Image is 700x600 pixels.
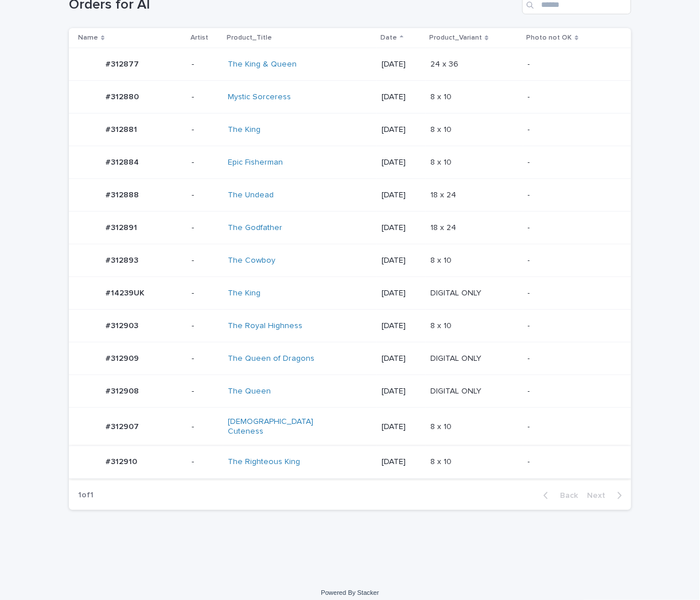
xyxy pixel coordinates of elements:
[69,114,631,146] tr: #312881#312881 -The King [DATE]8 x 108 x 10 -
[192,387,219,396] p: -
[430,90,454,102] p: 8 x 10
[106,352,141,364] p: #312909
[587,492,612,500] span: Next
[528,321,613,331] p: -
[430,123,454,135] p: 8 x 10
[192,125,219,135] p: -
[382,457,421,467] p: [DATE]
[228,60,297,69] a: The King & Queen
[430,384,484,396] p: DIGITAL ONLY
[382,422,421,432] p: [DATE]
[430,455,454,467] p: 8 x 10
[382,354,421,364] p: [DATE]
[382,289,421,298] p: [DATE]
[430,188,458,200] p: 18 x 24
[382,223,421,233] p: [DATE]
[228,256,275,266] a: The Cowboy
[429,32,482,44] p: Product_Variant
[69,375,631,408] tr: #312908#312908 -The Queen [DATE]DIGITAL ONLYDIGITAL ONLY -
[192,422,219,432] p: -
[192,457,219,467] p: -
[106,420,141,432] p: #312907
[382,190,421,200] p: [DATE]
[69,244,631,277] tr: #312893#312893 -The Cowboy [DATE]8 x 108 x 10 -
[78,32,98,44] p: Name
[527,32,572,44] p: Photo not OK
[106,286,147,298] p: #14239UK
[69,277,631,310] tr: #14239UK#14239UK -The King [DATE]DIGITAL ONLYDIGITAL ONLY -
[106,455,139,467] p: #312910
[528,387,613,396] p: -
[69,342,631,375] tr: #312909#312909 -The Queen of Dragons [DATE]DIGITAL ONLYDIGITAL ONLY -
[192,190,219,200] p: -
[192,321,219,331] p: -
[382,125,421,135] p: [DATE]
[528,457,613,467] p: -
[430,352,484,364] p: DIGITAL ONLY
[321,589,379,596] a: Powered By Stacker
[553,492,578,500] span: Back
[228,190,274,200] a: The Undead
[106,221,139,233] p: #312891
[382,158,421,167] p: [DATE]
[192,289,219,298] p: -
[228,321,302,331] a: The Royal Highness
[69,81,631,114] tr: #312880#312880 -Mystic Sorceress [DATE]8 x 108 x 10 -
[192,158,219,167] p: -
[192,256,219,266] p: -
[528,158,613,167] p: -
[382,387,421,396] p: [DATE]
[382,256,421,266] p: [DATE]
[228,387,271,396] a: The Queen
[382,60,421,69] p: [DATE]
[69,446,631,478] tr: #312910#312910 -The Righteous King [DATE]8 x 108 x 10 -
[528,354,613,364] p: -
[106,319,141,331] p: #312903
[228,289,260,298] a: The King
[192,60,219,69] p: -
[528,223,613,233] p: -
[69,310,631,342] tr: #312903#312903 -The Royal Highness [DATE]8 x 108 x 10 -
[192,354,219,364] p: -
[534,490,582,501] button: Back
[380,32,397,44] p: Date
[528,190,613,200] p: -
[228,223,282,233] a: The Godfather
[69,408,631,446] tr: #312907#312907 -[DEMOGRAPHIC_DATA] Cuteness [DATE]8 x 108 x 10 -
[106,188,141,200] p: #312888
[106,123,139,135] p: #312881
[228,354,314,364] a: The Queen of Dragons
[192,223,219,233] p: -
[228,92,291,102] a: Mystic Sorceress
[106,90,141,102] p: #312880
[430,286,484,298] p: DIGITAL ONLY
[69,481,103,509] p: 1 of 1
[528,422,613,432] p: -
[430,221,458,233] p: 18 x 24
[430,319,454,331] p: 8 x 10
[228,417,324,437] a: [DEMOGRAPHIC_DATA] Cuteness
[528,60,613,69] p: -
[190,32,208,44] p: Artist
[106,384,141,396] p: #312908
[430,420,454,432] p: 8 x 10
[528,289,613,298] p: -
[528,125,613,135] p: -
[528,256,613,266] p: -
[228,158,283,167] a: Epic Fisherman
[582,490,631,501] button: Next
[430,254,454,266] p: 8 x 10
[528,92,613,102] p: -
[228,125,260,135] a: The King
[106,155,141,167] p: #312884
[228,457,300,467] a: The Righteous King
[106,57,141,69] p: #312877
[192,92,219,102] p: -
[69,48,631,81] tr: #312877#312877 -The King & Queen [DATE]24 x 3624 x 36 -
[227,32,272,44] p: Product_Title
[106,254,141,266] p: #312893
[430,155,454,167] p: 8 x 10
[69,212,631,244] tr: #312891#312891 -The Godfather [DATE]18 x 2418 x 24 -
[382,92,421,102] p: [DATE]
[430,57,461,69] p: 24 x 36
